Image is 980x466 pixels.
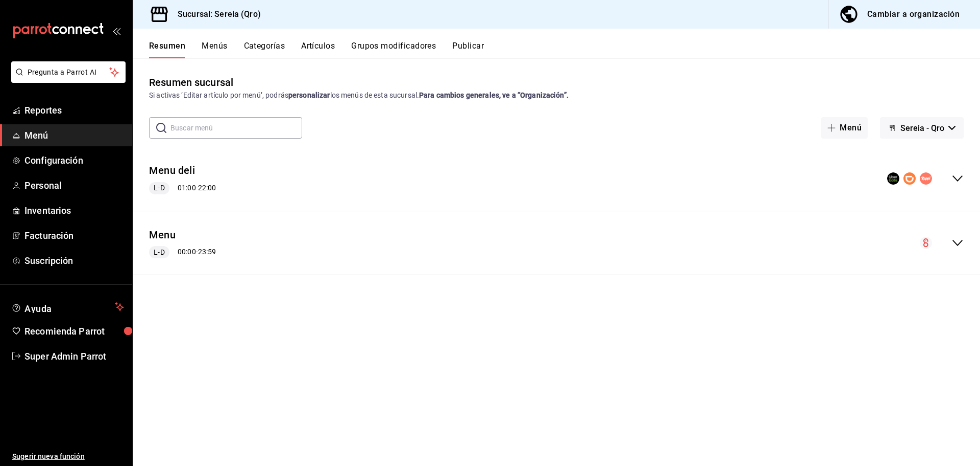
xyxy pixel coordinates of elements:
span: Recomienda Parrot [24,324,124,338]
span: Suscripción [24,254,124,268]
button: Categorías [244,41,285,58]
span: Pregunta a Parrot AI [28,67,110,78]
span: Personal [24,179,124,192]
button: Menú [821,117,868,139]
span: Super Admin Parrot [24,349,124,363]
span: Ayuda [24,301,111,313]
strong: Para cambios generales, ve a “Organización”. [419,91,569,99]
span: Reportes [24,103,124,117]
button: Resumen [149,41,185,58]
div: navigation tabs [149,41,980,58]
h3: Sucursal: Sereia (Qro) [169,8,261,20]
button: Menu deli [149,163,195,178]
div: Cambiar a organización [867,7,960,21]
div: 00:00 - 23:59 [149,246,216,258]
button: Sereia - Qro [880,117,964,139]
button: Pregunta a Parrot AI [11,61,126,83]
input: Buscar menú [170,118,302,138]
button: Menús [202,41,227,58]
span: L-D [150,247,168,258]
span: Configuración [24,153,124,167]
div: 01:00 - 22:00 [149,182,216,194]
span: Sereia - Qro [900,123,944,133]
strong: personalizar [288,91,330,99]
span: Facturación [24,229,124,242]
button: Grupos modificadores [351,41,436,58]
button: Artículos [301,41,335,58]
div: collapse-menu-row [133,219,980,267]
div: Resumen sucursal [149,75,233,90]
span: Menú [24,128,124,142]
span: L-D [150,183,168,193]
button: Publicar [452,41,484,58]
a: Pregunta a Parrot AI [7,74,126,85]
span: Sugerir nueva función [12,451,124,462]
button: open_drawer_menu [112,27,120,35]
button: Menu [149,228,176,242]
div: collapse-menu-row [133,155,980,203]
span: Inventarios [24,204,124,217]
div: Si activas ‘Editar artículo por menú’, podrás los menús de esta sucursal. [149,90,964,101]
